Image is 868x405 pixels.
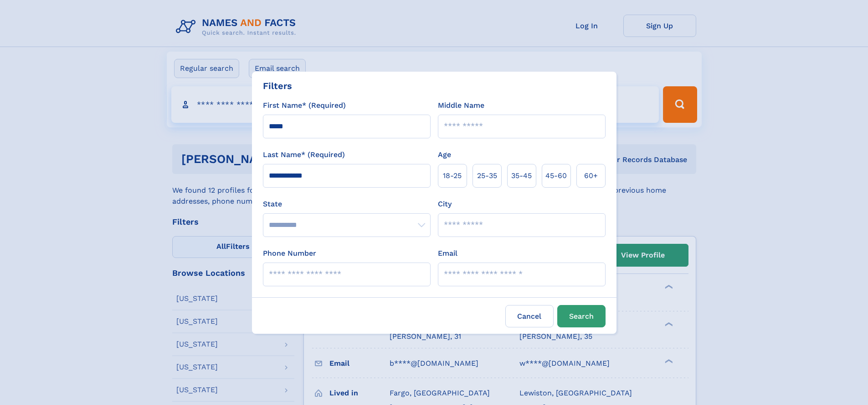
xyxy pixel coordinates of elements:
[263,100,346,111] label: First Name* (Required)
[263,199,431,210] label: State
[263,248,316,259] label: Phone Number
[511,170,532,181] span: 35‑45
[477,170,497,181] span: 25‑35
[505,305,554,327] label: Cancel
[438,199,452,210] label: City
[438,149,451,160] label: Age
[438,248,457,259] label: Email
[557,305,606,327] button: Search
[443,170,462,181] span: 18‑25
[545,170,567,181] span: 45‑60
[263,79,292,93] div: Filters
[584,170,598,181] span: 60+
[438,100,484,111] label: Middle Name
[263,149,345,160] label: Last Name* (Required)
